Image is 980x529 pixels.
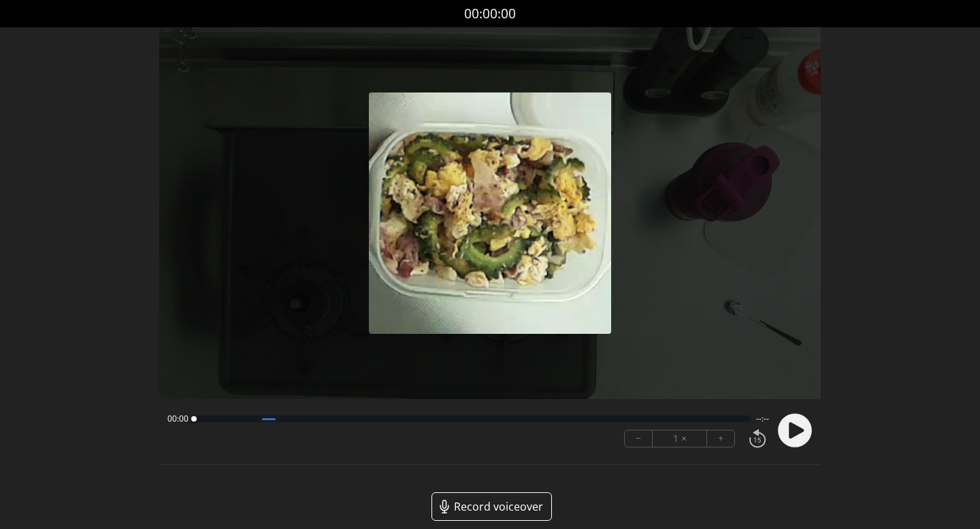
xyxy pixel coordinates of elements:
[707,430,734,447] button: +
[369,92,610,334] img: Poster Image
[464,4,516,24] a: 00:00:00
[625,430,653,447] button: −
[431,492,552,521] a: Record voiceover
[454,498,543,515] span: Record voiceover
[167,413,189,424] span: 00:00
[653,430,707,447] div: 1 ×
[756,413,769,424] span: --:--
